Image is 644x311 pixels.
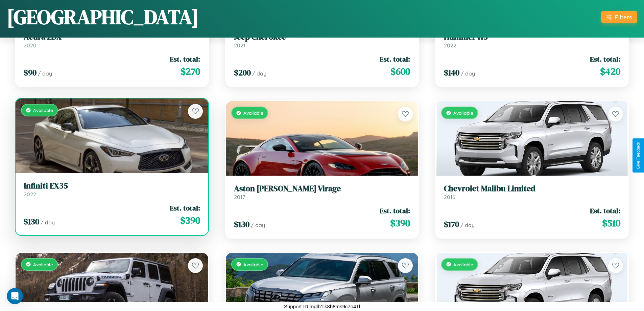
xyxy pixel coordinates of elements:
h3: Aston [PERSON_NAME] Virage [234,184,410,194]
span: / day [460,222,475,228]
span: 2022 [24,191,36,198]
span: Est. total: [590,206,620,216]
span: $ 130 [234,219,249,230]
span: Available [243,262,263,267]
span: $ 140 [444,67,459,78]
h3: Chevrolet Malibu Limited [444,184,620,194]
span: Available [453,262,473,267]
span: 2020 [24,42,37,49]
span: Est. total: [380,54,410,64]
span: Est. total: [590,54,620,64]
div: Give Feedback [636,142,641,169]
span: Available [33,262,53,267]
span: Est. total: [380,206,410,216]
span: 2021 [234,42,245,49]
iframe: Intercom live chat [7,288,23,304]
a: Hummer H32022 [444,32,620,49]
a: Acura ZDX2020 [24,32,200,49]
span: / day [251,222,265,228]
span: $ 270 [181,65,200,78]
span: Available [453,110,473,116]
span: 2016 [444,194,455,200]
a: Infiniti EX352022 [24,181,200,198]
span: / day [252,70,266,77]
span: Est. total: [170,54,200,64]
button: Filters [601,11,637,23]
span: $ 510 [602,216,620,230]
span: $ 200 [234,67,251,78]
span: $ 170 [444,219,459,230]
span: Available [33,107,53,113]
a: Aston [PERSON_NAME] Virage2017 [234,184,410,200]
h3: Infiniti EX35 [24,181,200,191]
span: / day [461,70,475,77]
span: 2022 [444,42,456,49]
span: $ 90 [24,67,37,78]
span: 2017 [234,194,245,200]
a: Jeep Cherokee2021 [234,32,410,49]
a: Chevrolet Malibu Limited2016 [444,184,620,200]
span: $ 390 [180,214,200,227]
span: Available [243,110,263,116]
h1: [GEOGRAPHIC_DATA] [7,3,199,31]
p: Support ID: mglb1lk8b8ms9c7o41l [284,302,360,311]
span: $ 420 [600,65,620,78]
span: $ 600 [390,65,410,78]
span: $ 130 [24,216,39,227]
span: / day [41,219,55,226]
span: / day [38,70,52,77]
span: $ 390 [390,216,410,230]
span: Est. total: [170,203,200,213]
div: Filters [615,14,632,21]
